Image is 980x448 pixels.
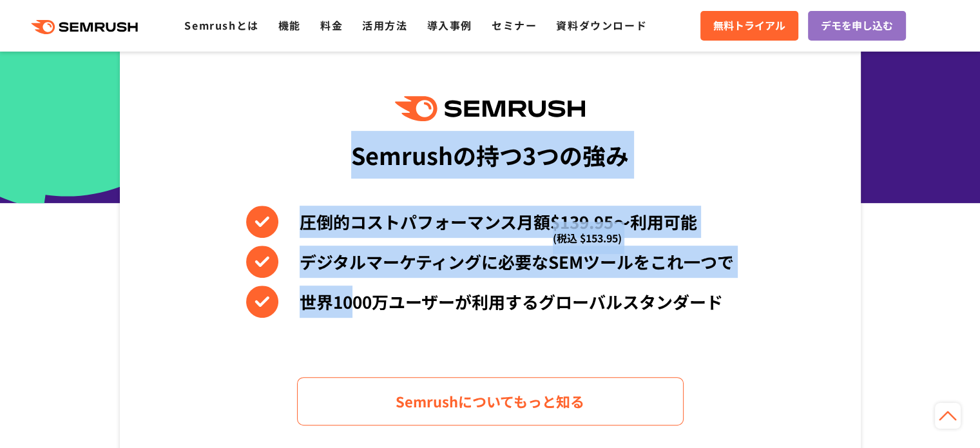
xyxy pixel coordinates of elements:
a: 導入事例 [427,17,472,33]
span: Semrushについてもっと知る [396,390,584,413]
img: Semrush [395,96,584,121]
span: (税込 $153.95) [553,222,622,254]
a: 無料トライアル [700,11,798,41]
span: 無料トライアル [713,17,785,34]
a: セミナー [492,17,537,33]
li: 世界1000万ユーザーが利用するグローバルスタンダード [246,286,734,318]
span: デモを申し込む [821,17,893,34]
li: デジタルマーケティングに必要なSEMツールをこれ一つで [246,246,734,278]
div: Semrushの持つ3つの強み [351,131,629,179]
a: 料金 [320,17,343,33]
a: 資料ダウンロード [556,17,647,33]
a: Semrushについてもっと知る [297,377,684,425]
a: Semrushとは [184,17,258,33]
a: デモを申し込む [808,11,906,41]
a: 機能 [278,17,301,33]
a: 活用方法 [362,17,407,33]
li: 圧倒的コストパフォーマンス月額$139.95〜利用可能 [246,206,734,238]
